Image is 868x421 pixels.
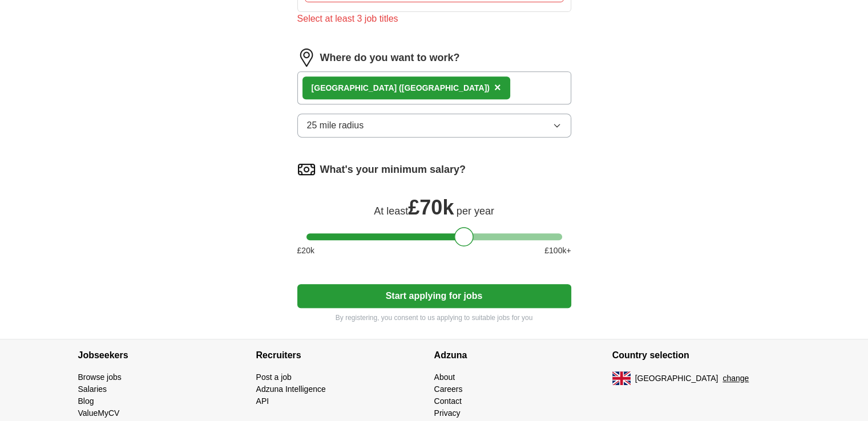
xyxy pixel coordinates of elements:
[374,205,408,217] span: At least
[312,83,397,92] strong: [GEOGRAPHIC_DATA]
[320,162,466,177] label: What's your minimum salary?
[256,384,326,394] a: Adzuna Intelligence
[78,408,120,418] a: ValueMyCV
[256,373,292,382] a: Post a job
[434,396,462,406] a: Contact
[78,373,122,382] a: Browse jobs
[297,245,314,257] span: £ 20 k
[297,313,571,323] p: By registering, you consent to us applying to suitable jobs for you
[544,245,571,257] span: £ 100 k+
[457,205,494,217] span: per year
[494,79,501,96] button: ×
[297,12,571,26] div: Select at least 3 job titles
[612,339,790,371] h4: Country selection
[297,114,571,137] button: 25 mile radius
[399,83,490,92] span: ([GEOGRAPHIC_DATA])
[78,384,107,394] a: Salaries
[434,373,455,382] a: About
[307,119,364,132] span: 25 mile radius
[297,160,316,179] img: salary.png
[722,373,749,384] button: change
[256,396,269,406] a: API
[297,284,571,308] button: Start applying for jobs
[434,384,463,394] a: Careers
[494,81,501,94] span: ×
[78,396,94,406] a: Blog
[408,196,454,219] span: £ 70k
[297,48,316,67] img: location.png
[612,371,631,385] img: UK flag
[635,373,718,384] span: [GEOGRAPHIC_DATA]
[320,50,460,66] label: Where do you want to work?
[434,408,461,418] a: Privacy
